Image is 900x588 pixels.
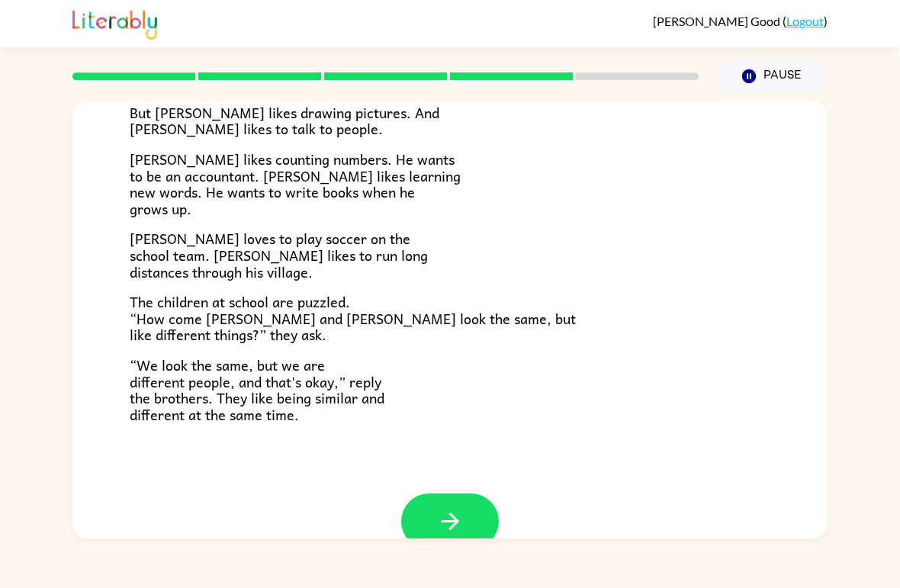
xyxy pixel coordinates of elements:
span: But [PERSON_NAME] likes drawing pictures. And [PERSON_NAME] likes to talk to people. [130,101,439,140]
span: [PERSON_NAME] loves to play soccer on the school team. [PERSON_NAME] likes to run long distances ... [130,227,428,282]
span: “We look the same, but we are different people, and that's okay,” reply the brothers. They like b... [130,354,384,426]
span: [PERSON_NAME] likes counting numbers. He wants to be an accountant. [PERSON_NAME] likes learning ... [130,148,461,220]
button: Pause [717,59,828,94]
a: Logout [786,14,824,28]
div: ( ) [653,14,828,28]
span: The children at school are puzzled. “How come [PERSON_NAME] and [PERSON_NAME] look the same, but ... [130,291,576,345]
img: Literably [72,6,157,40]
span: [PERSON_NAME] Good [653,14,783,28]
